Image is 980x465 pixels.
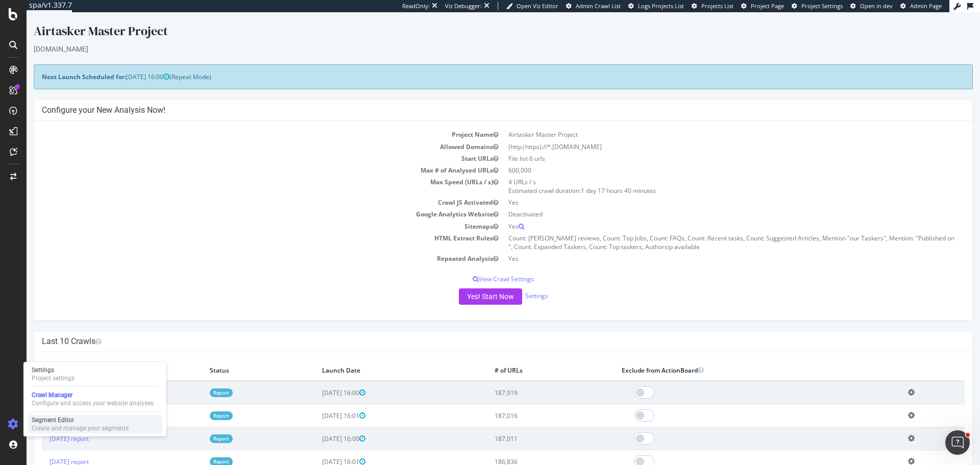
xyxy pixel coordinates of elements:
th: # of URLs [460,348,587,369]
a: Project Settings [792,2,843,10]
div: Create and manage your segments [32,424,129,432]
th: Launch Date [288,348,460,369]
td: Max # of Analysed URLs [15,152,477,164]
button: Yes! Start Now [432,276,496,292]
a: [DATE] report [23,422,62,431]
a: Admin Crawl List [566,2,621,10]
span: Open Viz Editor [517,2,558,10]
h4: Last 10 Crawls [15,324,938,334]
td: 186,836 [460,438,587,461]
a: Crawl ManagerConfigure and access your website analyses [28,390,162,408]
td: Max Speed (URLs / s) [15,164,477,184]
td: Yes [477,240,938,252]
td: File list 6 urls [477,140,938,152]
a: SettingsProject settings [28,365,162,383]
a: Settings [499,279,522,288]
td: Repeated Analysis [15,240,477,252]
strong: Next Launch Scheduled for: [15,60,100,69]
a: Report [183,445,206,454]
td: HTML Extract Rules [15,220,477,240]
div: Airtasker Master Project [7,10,946,32]
span: Admin Crawl List [576,2,621,10]
td: 600,000 [477,152,938,164]
div: Segment Editor [32,416,129,424]
td: 187,016 [460,392,587,415]
h4: Configure your New Analysis Now! [15,93,938,103]
div: (Repeat Mode) [7,52,946,77]
td: Crawl JS Activated [15,184,477,196]
td: 187,919 [460,369,587,392]
td: Start URLs [15,140,477,152]
th: Status [176,348,288,369]
td: (http|https)://*.[DOMAIN_NAME] [477,129,938,140]
iframe: Intercom live chat [945,430,970,455]
div: Crawl Manager [32,391,154,399]
a: Report [183,376,206,385]
td: 4 URLs / s Estimated crawl duration: [477,164,938,184]
span: [DATE] 16:00 [296,376,339,385]
span: Admin Page [910,2,942,10]
td: Allowed Domains [15,129,477,140]
td: Count: [PERSON_NAME] reviews, Count: Top Jobs, Count: FAQs, Count: Recent tasks, Count: Suggested... [477,220,938,240]
td: Sitemaps [15,208,477,220]
td: Airtasker Master Project [477,116,938,128]
span: [DATE] 16:01 [296,399,339,408]
div: Configure and access your website analyses [32,399,154,407]
span: Open in dev [860,2,893,10]
a: Segment EditorCreate and manage your segments [28,415,162,433]
span: Projects List [701,2,733,10]
span: Project Settings [801,2,843,10]
span: [DATE] 16:01 [296,445,339,454]
td: Yes [477,208,938,220]
span: Project Page [751,2,784,10]
td: Project Name [15,116,477,128]
div: Settings [32,366,75,374]
a: Project Page [741,2,784,10]
a: Logs Projects List [628,2,684,10]
a: Open Viz Editor [506,2,558,10]
a: [DATE] report [23,399,62,408]
span: [DATE] 16:00 [100,60,143,69]
a: Admin Page [900,2,942,10]
span: Logs Projects List [638,2,684,10]
span: [DATE] 16:00 [296,422,339,431]
div: [DOMAIN_NAME] [7,32,946,42]
a: Projects List [692,2,733,10]
td: Yes [477,184,938,196]
a: Report [183,399,206,408]
a: [DATE] report [23,445,62,454]
td: 187,011 [460,415,587,438]
th: Analysis [15,348,176,369]
div: ReadOnly: [402,2,430,10]
a: [DATE] report [23,376,62,385]
p: View Crawl Settings [15,262,938,271]
a: Report [183,422,206,431]
td: Deactivated [477,196,938,208]
span: 1 day 17 hours 40 minutes [554,174,629,183]
a: Open in dev [850,2,893,10]
td: Google Analytics Website [15,196,477,208]
div: Project settings [32,374,75,382]
th: Exclude from ActionBoard [587,348,874,369]
div: Viz Debugger: [445,2,482,10]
